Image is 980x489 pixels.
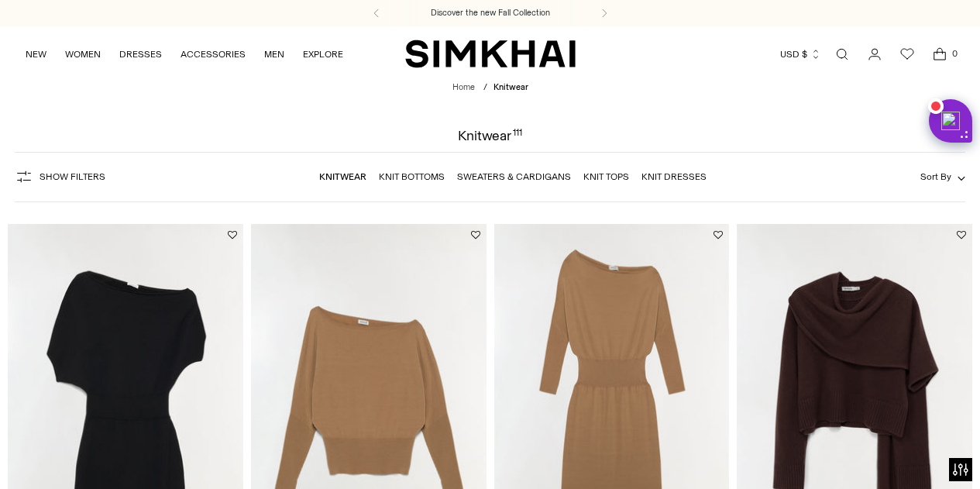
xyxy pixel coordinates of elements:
[483,81,487,95] div: /
[264,37,284,71] a: MEN
[405,39,576,69] a: SIMKHAI
[513,129,522,143] div: 111
[947,46,961,60] span: 0
[780,37,821,71] button: USD $
[431,7,550,19] a: Discover the new Fall Collection
[119,37,162,71] a: DRESSES
[26,37,46,71] a: NEW
[920,168,965,185] button: Sort By
[458,129,522,143] h1: Knitwear
[641,171,707,182] a: Knit Dresses
[319,160,707,193] nav: Linked collections
[15,164,105,189] button: Show Filters
[319,171,366,182] a: Knitwear
[957,230,966,239] button: Add to Wishlist
[379,171,445,182] a: Knit Bottoms
[859,39,890,70] a: Go to the account page
[452,82,475,92] a: Home
[452,81,528,95] nav: breadcrumbs
[714,230,723,239] button: Add to Wishlist
[471,230,480,239] button: Add to Wishlist
[181,37,246,71] a: ACCESSORIES
[892,39,923,70] a: Wishlist
[827,39,858,70] a: Open search modal
[924,39,955,70] a: Open cart modal
[920,171,951,182] span: Sort By
[65,37,101,71] a: WOMEN
[457,171,571,182] a: Sweaters & Cardigans
[583,171,629,182] a: Knit Tops
[40,171,105,182] span: Show Filters
[303,37,343,71] a: EXPLORE
[228,230,237,239] button: Add to Wishlist
[493,82,528,92] span: Knitwear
